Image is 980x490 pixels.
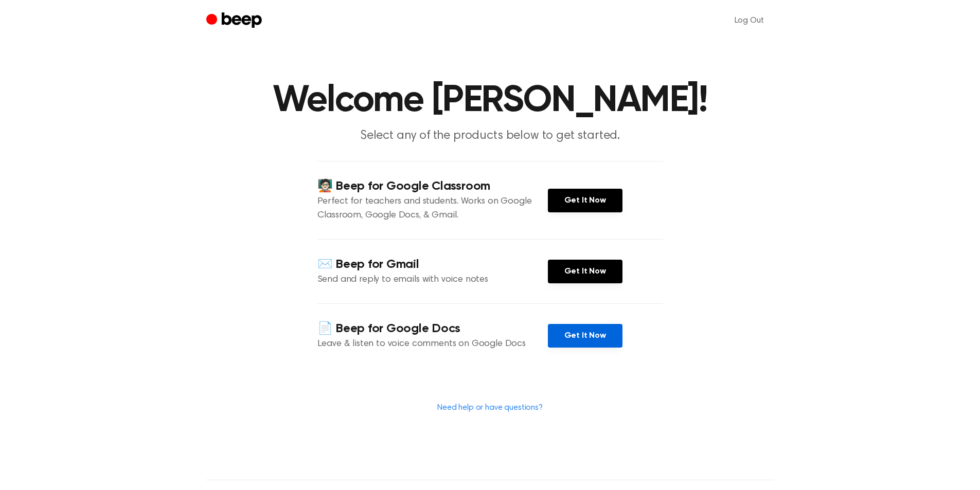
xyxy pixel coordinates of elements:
p: Perfect for teachers and students. Works on Google Classroom, Google Docs, & Gmail. [317,195,548,223]
p: Select any of the products below to get started. [293,128,688,144]
a: Need help or have questions? [437,404,543,412]
a: Get It Now [548,324,622,348]
a: Get It Now [548,260,622,283]
h4: 🧑🏻‍🏫 Beep for Google Classroom [317,178,548,195]
a: Log Out [724,8,774,33]
a: Get It Now [548,189,622,212]
h4: 📄 Beep for Google Docs [317,320,548,337]
p: Leave & listen to voice comments on Google Docs [317,337,548,351]
p: Send and reply to emails with voice notes [317,273,548,287]
h1: Welcome [PERSON_NAME]! [227,82,754,119]
a: Beep [206,11,264,31]
h4: ✉️ Beep for Gmail [317,256,548,273]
